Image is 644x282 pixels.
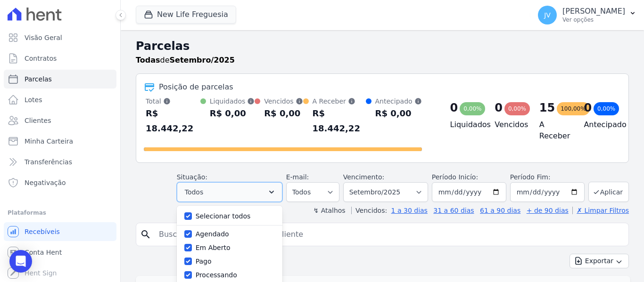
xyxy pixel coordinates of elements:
[588,182,629,202] button: Aplicar
[146,97,200,106] div: Total
[196,212,251,220] label: Selecionar todos
[9,250,32,273] div: Open Intercom Messenger
[594,102,619,115] div: 0,00%
[4,132,116,151] a: Minha Carteira
[4,70,116,89] a: Parcelas
[450,100,458,115] div: 0
[264,97,303,106] div: Vencidos
[539,100,555,115] div: 15
[4,90,116,109] a: Lotes
[351,207,387,214] label: Vencidos:
[185,186,203,198] span: Todos
[450,119,480,130] h4: Liquidados
[391,207,428,214] a: 1 a 30 dias
[196,258,212,265] label: Pago
[25,137,73,146] span: Minha Carteira
[313,106,366,136] div: R$ 18.442,22
[25,248,62,257] span: Conta Hent
[4,49,116,68] a: Contratos
[504,102,530,115] div: 0,00%
[8,207,113,218] div: Plataformas
[4,173,116,192] a: Negativação
[510,172,585,182] label: Período Fim:
[432,173,478,181] label: Período Inicío:
[539,119,569,142] h4: A Receber
[562,7,625,16] p: [PERSON_NAME]
[433,207,474,214] a: 31 a 60 dias
[177,173,207,181] label: Situação:
[460,102,485,115] div: 0,00%
[4,222,116,241] a: Recebíveis
[544,12,551,18] span: JV
[527,207,569,214] a: + de 90 dias
[136,56,160,64] strong: Todas
[25,74,52,84] span: Parcelas
[584,100,592,115] div: 0
[4,243,116,262] a: Conta Hent
[570,254,629,268] button: Exportar
[25,33,62,42] span: Visão Geral
[562,16,625,24] p: Ver opções
[375,97,422,106] div: Antecipado
[25,116,51,125] span: Clientes
[480,207,520,214] a: 61 a 90 dias
[196,271,237,279] label: Processando
[153,225,625,244] input: Buscar por nome do lote ou do cliente
[136,6,236,24] button: New Life Freguesia
[25,227,60,236] span: Recebíveis
[210,106,255,121] div: R$ 0,00
[286,173,309,181] label: E-mail:
[25,178,66,187] span: Negativação
[343,173,384,181] label: Vencimento:
[146,106,200,136] div: R$ 18.442,22
[313,97,366,106] div: A Receber
[177,182,282,202] button: Todos
[4,28,116,47] a: Visão Geral
[313,207,345,214] label: ↯ Atalhos
[557,102,589,115] div: 100,00%
[4,111,116,130] a: Clientes
[495,119,524,130] h4: Vencidos
[140,229,151,240] i: search
[572,207,629,214] a: ✗ Limpar Filtros
[170,56,235,64] strong: Setembro/2025
[264,106,303,121] div: R$ 0,00
[25,54,57,63] span: Contratos
[530,2,644,28] button: JV [PERSON_NAME] Ver opções
[375,106,422,121] div: R$ 0,00
[196,230,229,238] label: Agendado
[159,81,233,93] div: Posição de parcelas
[136,38,629,55] h2: Parcelas
[210,97,255,106] div: Liquidados
[584,119,613,130] h4: Antecipado
[25,95,42,105] span: Lotes
[25,157,72,167] span: Transferências
[196,244,231,251] label: Em Aberto
[136,55,235,66] p: de
[495,100,503,115] div: 0
[4,153,116,171] a: Transferências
